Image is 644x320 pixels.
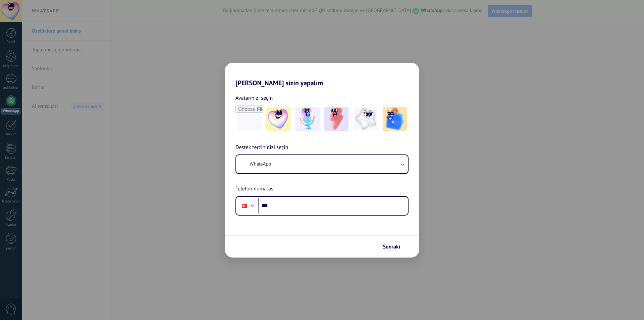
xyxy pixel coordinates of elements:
img: -3.jpeg [324,107,348,131]
span: WhatsApp [250,161,271,168]
button: Sonraki [380,241,409,253]
button: WhatsApp [236,155,408,173]
div: Turkey: + 90 [238,199,251,213]
span: Destek tercihinizi seçin [235,143,288,152]
span: Telefon numarası [235,185,275,193]
img: -4.jpeg [354,107,378,131]
span: Avatarınızı seçin [235,94,273,102]
img: -5.jpeg [383,107,407,131]
h2: [PERSON_NAME] sizin yapalım [225,63,419,87]
img: -2.jpeg [296,107,320,131]
span: Sonraki [383,244,400,249]
img: -1.jpeg [266,107,290,131]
